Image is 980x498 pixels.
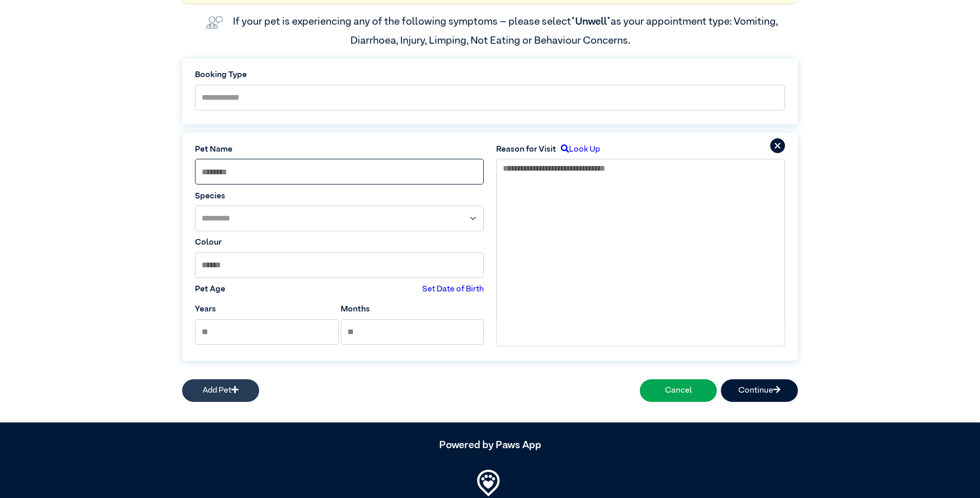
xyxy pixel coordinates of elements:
h5: Powered by Paws App [182,439,798,451]
label: Booking Type [195,69,785,81]
img: vet [202,12,227,33]
span: “Unwell” [571,16,611,27]
label: Species [195,190,484,202]
button: Cancel [640,379,717,402]
label: Colour [195,236,484,249]
label: Months [341,303,370,316]
label: Pet Age [195,283,225,296]
label: Years [195,303,216,316]
button: Add Pet [182,379,259,402]
label: Set Date of Birth [422,283,484,296]
button: Continue [721,379,798,402]
label: If your pet is experiencing any of the following symptoms – please select as your appointment typ... [233,16,780,45]
label: Reason for Visit [496,143,556,156]
label: Pet Name [195,143,484,156]
label: Look Up [556,143,600,156]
